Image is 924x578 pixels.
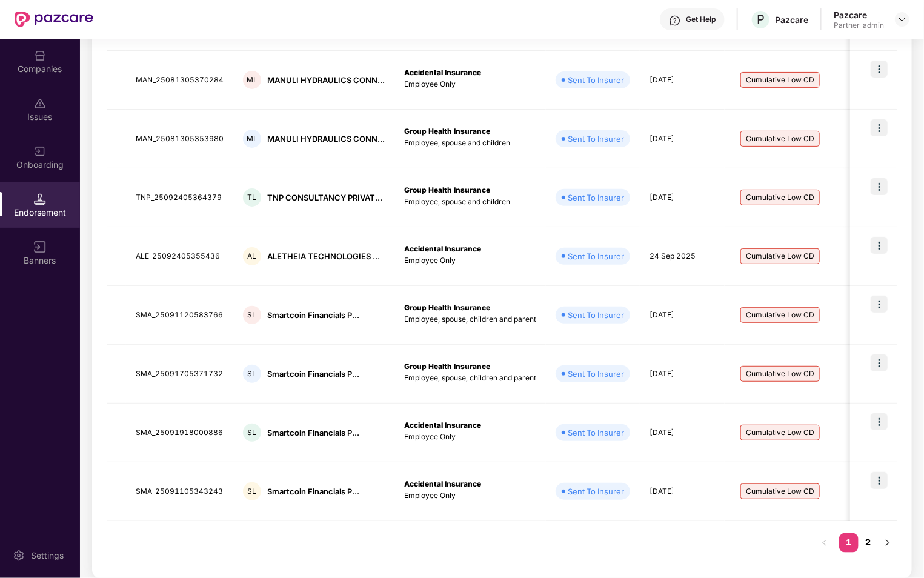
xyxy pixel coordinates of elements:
img: svg+xml;base64,PHN2ZyB3aWR0aD0iMTQuNSIgaGVpZ2h0PSIxNC41IiB2aWV3Qm94PSIwIDAgMTYgMTYiIGZpbGw9Im5vbm... [34,193,46,205]
div: MANULI HYDRAULICS CONN... [267,75,385,86]
td: [DATE] [640,168,725,227]
span: Cumulative Low CD [740,483,820,499]
div: ALETHEIA TECHNOLOGIES ... [267,251,380,262]
div: SL [243,424,261,442]
li: Previous Page [815,533,834,553]
b: Accidental Insurance [404,68,481,77]
td: SMA_25091105343243 [126,462,233,521]
p: Employee, spouse, children and parent [404,314,536,325]
p: Employee Only [404,79,536,90]
span: Cumulative Low CD [740,425,820,440]
td: TNP_25092405364379 [126,168,233,227]
div: MANULI HYDRAULICS CONN... [267,133,385,145]
td: [DATE] [640,286,725,345]
div: Pazcare [775,14,808,25]
b: Accidental Insurance [404,420,481,430]
td: ALE_25092405355436 [126,227,233,286]
td: SMA_25091705371732 [126,345,233,404]
div: Get Help [686,15,716,24]
p: Employee, spouse, children and parent [404,373,536,384]
img: svg+xml;base64,PHN2ZyB3aWR0aD0iMjAiIGhlaWdodD0iMjAiIHZpZXdCb3g9IjAgMCAyMCAyMCIgZmlsbD0ibm9uZSIgeG... [34,145,46,158]
div: Pazcare [834,9,884,21]
li: Next Page [878,533,897,553]
td: [DATE] [640,51,725,110]
span: Cumulative Low CD [740,307,820,323]
div: AL [243,247,261,265]
img: icon [871,119,888,136]
div: SL [243,482,261,500]
div: TL [243,188,261,207]
img: svg+xml;base64,PHN2ZyBpZD0iU2V0dGluZy0yMHgyMCIgeG1sbnM9Imh0dHA6Ly93d3cudzMub3JnLzIwMDAvc3ZnIiB3aW... [13,550,25,562]
img: svg+xml;base64,PHN2ZyBpZD0iSXNzdWVzX2Rpc2FibGVkIiB4bWxucz0iaHR0cDovL3d3dy53My5vcmcvMjAwMC9zdmciIH... [34,98,46,110]
div: ML [243,130,261,148]
span: P [757,12,765,27]
div: Sent To Insurer [568,309,624,321]
a: 1 [839,533,859,551]
li: 2 [859,533,878,553]
b: Group Health Insurance [404,362,490,371]
td: [DATE] [640,110,725,168]
div: Smartcoin Financials P... [267,486,359,497]
div: Smartcoin Financials P... [267,427,359,439]
div: SL [243,306,261,324]
img: icon [871,237,888,254]
img: New Pazcare Logo [15,12,93,27]
div: Smartcoin Financials P... [267,310,359,321]
p: Employee, spouse and children [404,138,536,149]
img: icon [871,472,888,489]
img: icon [871,61,888,78]
div: ML [243,71,261,89]
span: Cumulative Low CD [740,190,820,205]
b: Accidental Insurance [404,479,481,488]
button: left [815,533,834,553]
b: Group Health Insurance [404,127,490,136]
td: SMA_25091120583766 [126,286,233,345]
div: Partner_admin [834,21,884,30]
img: svg+xml;base64,PHN2ZyBpZD0iRHJvcGRvd24tMzJ4MzIiIHhtbG5zPSJodHRwOi8vd3d3LnczLm9yZy8yMDAwL3N2ZyIgd2... [897,15,907,24]
p: Employee, spouse and children [404,196,536,208]
img: svg+xml;base64,PHN2ZyBpZD0iSGVscC0zMngzMiIgeG1sbnM9Imh0dHA6Ly93d3cudzMub3JnLzIwMDAvc3ZnIiB3aWR0aD... [669,15,681,27]
span: right [884,539,891,546]
span: Cumulative Low CD [740,72,820,88]
p: Employee Only [404,431,536,443]
span: Cumulative Low CD [740,366,820,382]
td: 24 Sep 2025 [640,227,725,286]
b: Group Health Insurance [404,185,490,194]
div: Sent To Insurer [568,427,624,439]
td: SMA_25091918000886 [126,404,233,462]
img: svg+xml;base64,PHN2ZyBpZD0iQ29tcGFuaWVzIiB4bWxucz0iaHR0cDovL3d3dy53My5vcmcvMjAwMC9zdmciIHdpZHRoPS... [34,50,46,62]
div: Sent To Insurer [568,485,624,497]
img: icon [871,413,888,430]
div: Settings [27,550,67,562]
div: Smartcoin Financials P... [267,368,359,380]
div: Sent To Insurer [568,191,624,204]
span: Cumulative Low CD [740,131,820,147]
img: icon [871,354,888,371]
div: TNP CONSULTANCY PRIVAT... [267,192,382,204]
div: SL [243,365,261,383]
td: MAN_25081305370284 [126,51,233,110]
div: Sent To Insurer [568,74,624,86]
td: MAN_25081305353980 [126,110,233,168]
td: [DATE] [640,345,725,404]
p: Employee Only [404,255,536,267]
div: Sent To Insurer [568,250,624,262]
td: [DATE] [640,462,725,521]
span: Cumulative Low CD [740,248,820,264]
li: 1 [839,533,859,553]
div: Sent To Insurer [568,368,624,380]
span: left [821,539,828,546]
button: right [878,533,897,553]
td: [DATE] [640,404,725,462]
div: Sent To Insurer [568,133,624,145]
b: Accidental Insurance [404,244,481,253]
img: icon [871,178,888,195]
img: svg+xml;base64,PHN2ZyB3aWR0aD0iMTYiIGhlaWdodD0iMTYiIHZpZXdCb3g9IjAgMCAxNiAxNiIgZmlsbD0ibm9uZSIgeG... [34,241,46,253]
b: Group Health Insurance [404,303,490,312]
p: Employee Only [404,490,536,502]
img: icon [871,296,888,313]
a: 2 [859,533,878,551]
